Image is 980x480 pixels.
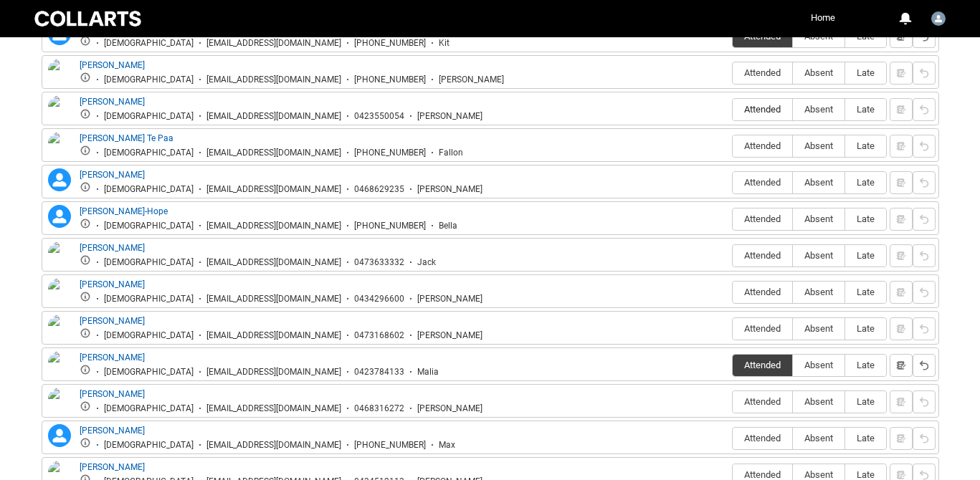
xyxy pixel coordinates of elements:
div: [DEMOGRAPHIC_DATA] [104,184,194,195]
div: [EMAIL_ADDRESS][DOMAIN_NAME] [206,75,341,85]
a: [PERSON_NAME] [80,60,145,70]
div: [EMAIL_ADDRESS][DOMAIN_NAME] [206,184,341,195]
lightning-icon: Isabella Thompson-Hope [48,205,71,228]
span: Attended [733,287,792,297]
div: [PHONE_NUMBER] [354,38,426,49]
button: Reset [913,354,936,377]
span: Absent [793,213,845,224]
span: Attended [733,67,792,78]
div: Malia [417,367,439,378]
img: Fallon Rose Te Paa [48,132,71,183]
span: Attended [733,323,792,334]
div: [PHONE_NUMBER] [354,440,426,451]
div: [DEMOGRAPHIC_DATA] [104,257,194,268]
span: Absent [793,323,845,334]
div: Bella [439,221,457,231]
img: Lucy Tuck [48,315,71,346]
img: Emily Tei [48,95,71,127]
div: [PHONE_NUMBER] [354,221,426,231]
span: Attended [733,250,792,261]
span: Absent [793,433,845,443]
div: 0473168602 [354,330,404,341]
div: [EMAIL_ADDRESS][DOMAIN_NAME] [206,148,341,158]
lightning-icon: Max Hobbs [48,424,71,447]
button: Reset [913,317,936,340]
span: Attended [733,469,792,480]
button: Reset [913,208,936,231]
a: [PERSON_NAME] [80,243,145,253]
div: [PERSON_NAME] [417,184,482,195]
div: [EMAIL_ADDRESS][DOMAIN_NAME] [206,221,341,231]
span: Late [845,287,886,297]
div: [DEMOGRAPHIC_DATA] [104,403,194,414]
span: Attended [733,433,792,443]
a: [PERSON_NAME] [80,462,145,472]
div: Max [439,440,455,451]
div: [EMAIL_ADDRESS][DOMAIN_NAME] [206,257,341,268]
button: Reset [913,390,936,413]
div: [EMAIL_ADDRESS][DOMAIN_NAME] [206,403,341,414]
span: Attended [733,396,792,407]
a: [PERSON_NAME] [80,352,145,363]
span: Late [845,213,886,224]
a: [PERSON_NAME] [80,426,145,436]
div: Kit [439,38,449,49]
span: Late [845,140,886,151]
span: Late [845,67,886,78]
span: Absent [793,469,845,480]
button: Notes [890,354,913,377]
div: [DEMOGRAPHIC_DATA] [104,111,194,122]
img: Faculty.rhart [931,11,946,26]
div: [DEMOGRAPHIC_DATA] [104,38,194,49]
div: [PERSON_NAME] [417,330,482,341]
div: [PHONE_NUMBER] [354,75,426,85]
span: Absent [793,250,845,261]
img: John Ives [48,278,71,309]
div: 0423784133 [354,367,404,378]
span: Attended [733,140,792,151]
lightning-icon: Isaac Willoughby [48,168,71,191]
span: Late [845,323,886,334]
div: [PHONE_NUMBER] [354,148,426,158]
span: Attended [733,104,792,115]
img: Marcus Gaffney [48,388,71,419]
button: Reset [913,98,936,121]
div: 0473633332 [354,257,404,268]
span: Absent [793,67,845,78]
span: Late [845,250,886,261]
button: Reset [913,62,936,85]
div: [PERSON_NAME] [417,111,482,122]
div: [EMAIL_ADDRESS][DOMAIN_NAME] [206,294,341,304]
button: Reset [913,281,936,304]
div: 0434296600 [354,294,404,304]
span: Attended [733,360,792,370]
div: [EMAIL_ADDRESS][DOMAIN_NAME] [206,330,341,341]
span: Absent [793,360,845,370]
button: User Profile Faculty.rhart [928,6,949,29]
div: [EMAIL_ADDRESS][DOMAIN_NAME] [206,367,341,378]
div: [DEMOGRAPHIC_DATA] [104,367,194,378]
div: 0423550054 [354,111,404,122]
div: 0468316272 [354,403,404,414]
a: [PERSON_NAME] [80,97,145,107]
span: Late [845,177,886,188]
div: [DEMOGRAPHIC_DATA] [104,221,194,231]
div: [DEMOGRAPHIC_DATA] [104,148,194,158]
a: [PERSON_NAME] [80,170,145,180]
div: [EMAIL_ADDRESS][DOMAIN_NAME] [206,440,341,451]
div: [DEMOGRAPHIC_DATA] [104,330,194,341]
img: Elliott Willis [48,59,71,90]
a: Home [807,7,839,29]
div: Fallon [439,148,463,158]
button: Reset [913,171,936,194]
div: [EMAIL_ADDRESS][DOMAIN_NAME] [206,111,341,122]
img: Jack Exell [48,241,71,273]
a: [PERSON_NAME] [80,316,145,326]
a: [PERSON_NAME]-Hope [80,206,168,216]
div: [PERSON_NAME] [417,294,482,304]
button: Reset [913,244,936,267]
span: Late [845,104,886,115]
div: [DEMOGRAPHIC_DATA] [104,294,194,304]
div: [DEMOGRAPHIC_DATA] [104,75,194,85]
span: Absent [793,396,845,407]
